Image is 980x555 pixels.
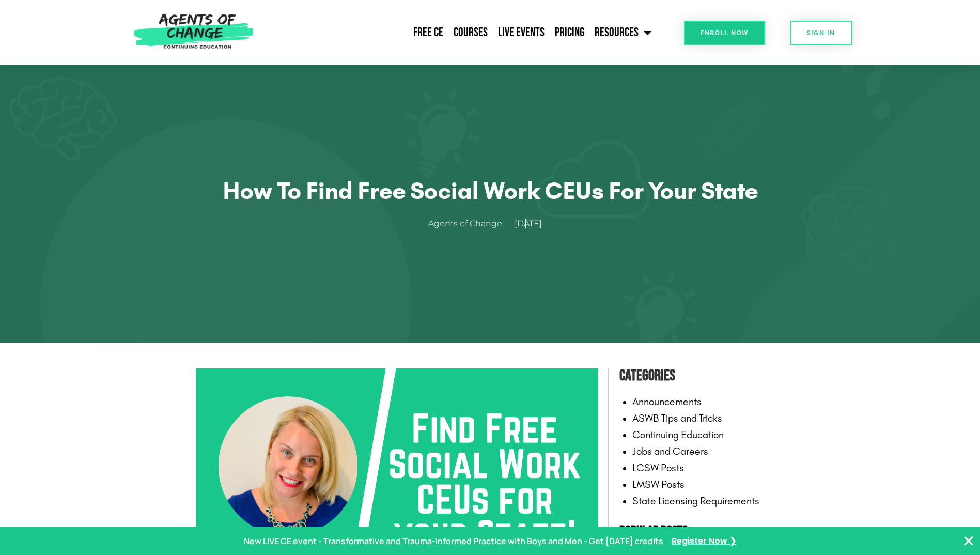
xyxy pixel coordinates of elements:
[632,478,685,490] a: LMSW Posts
[632,445,708,457] a: Jobs and Careers
[632,428,724,441] a: Continuing Education
[632,412,722,424] a: ASWB Tips and Tricks
[515,219,542,228] time: [DATE]
[515,217,552,232] a: [DATE]
[550,20,589,45] a: Pricing
[701,29,749,36] span: Enroll Now
[222,176,759,205] h1: How to Find Free Social Work CEUs for Your State
[790,21,852,45] a: SIGN IN
[962,535,975,547] button: Close Banner
[632,495,759,507] a: State Licensing Requirements
[684,21,765,45] a: Enroll Now
[632,395,702,408] a: Announcements
[448,20,493,45] a: Courses
[806,29,835,36] span: SIGN IN
[632,461,684,474] a: LCSW Posts
[619,363,785,388] h4: Categories
[244,534,663,549] p: New LIVE CE event - Transformative and Trauma-informed Practice with Boys and Men - Get [DATE] cr...
[672,534,736,549] a: Register Now ❯
[408,20,448,45] a: Free CE
[428,217,512,232] a: Agents of Change
[589,20,657,45] a: Resources
[259,20,657,45] nav: Menu
[619,525,785,539] h2: Popular Posts
[428,217,502,232] span: Agents of Change
[493,20,550,45] a: Live Events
